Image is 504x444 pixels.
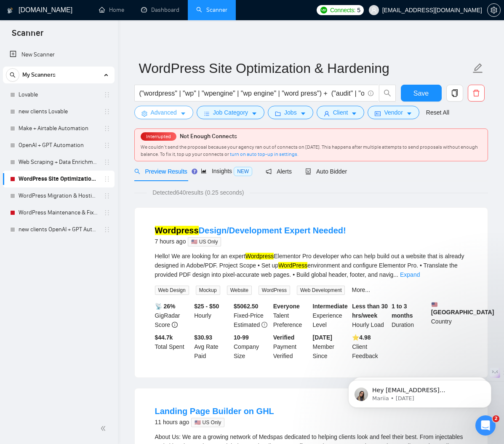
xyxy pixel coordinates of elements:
[375,110,381,117] span: idcard
[493,415,499,422] span: 2
[401,85,442,102] button: Save
[234,303,258,310] b: $ 5062.50
[333,108,348,117] span: Client
[245,253,274,259] mark: Wordpress
[104,159,110,166] span: holder
[6,68,19,82] button: search
[413,88,429,99] span: Save
[104,176,110,182] span: holder
[180,110,186,117] span: caret-down
[100,424,109,433] span: double-left
[19,86,99,103] a: Lovable
[104,125,110,132] span: holder
[487,7,501,13] a: setting
[3,46,115,63] li: New Scanner
[155,226,346,235] a: WordpressDesign/Development Expert Needed!
[352,303,388,319] b: Less than 30 hrs/week
[305,168,347,175] span: Auto Bidder
[400,271,420,278] a: Expand
[379,89,395,97] span: search
[6,72,19,78] span: search
[305,169,311,174] span: robot
[19,137,99,154] a: OpenAI + GPT Automation
[266,169,272,174] span: notification
[393,271,398,278] span: ...
[155,417,274,427] div: 11 hours ago
[429,302,469,329] div: Country
[261,322,267,328] span: exclamation-circle
[273,334,295,341] b: Verified
[155,236,346,246] div: 7 hours ago
[201,168,207,174] span: area-chart
[351,110,357,117] span: caret-down
[172,322,178,328] span: info-circle
[141,6,179,13] a: dashboardDashboard
[234,334,249,341] b: 10-99
[472,63,483,74] span: edit
[300,110,306,117] span: caret-down
[196,6,227,13] a: searchScanner
[431,302,494,316] b: [GEOGRAPHIC_DATA]
[139,88,364,99] input: Search Freelance Jobs...
[447,89,463,97] span: copy
[134,106,193,119] button: settingAdvancedcaret-down
[104,209,110,216] span: holder
[192,302,232,329] div: Hourly
[232,333,272,361] div: Company Size
[390,302,429,329] div: Duration
[155,226,199,235] mark: Wordpress
[19,171,99,187] a: WordPress Site Optimization & Hardening
[191,418,224,427] span: 🇺🇸 US Only
[357,5,360,15] span: 5
[379,85,396,102] button: search
[278,262,307,269] mark: WordPress
[19,154,99,171] a: Web Scraping + Data Enrichment Automation
[268,106,313,119] button: folderJobscaret-down
[180,133,237,140] span: Not Enough Connects
[371,7,377,13] span: user
[134,169,140,174] span: search
[141,144,478,157] span: We couldn’t send the proposal because your agency ran out of connects on [DATE]. This happens aft...
[426,108,449,117] a: Reset All
[368,106,419,119] button: idcardVendorcaret-down
[3,67,115,238] li: My Scanners
[446,85,463,102] button: copy
[275,110,281,117] span: folder
[272,333,311,361] div: Payment Verified
[19,204,99,221] a: WordPress Maintenance & Fixes
[352,286,370,293] a: More...
[192,333,232,361] div: Avg Rate Paid
[350,302,390,329] div: Hourly Load
[297,286,345,295] span: Web Development
[194,303,219,310] b: $25 - $50
[104,108,110,115] span: holder
[468,89,484,97] span: delete
[384,108,403,117] span: Vendor
[324,110,330,117] span: user
[139,58,471,79] input: Scanner name...
[259,286,290,295] span: WordPress
[313,303,348,310] b: Intermediate
[194,334,212,341] b: $30.93
[19,103,99,120] a: new clients Lovable
[350,333,390,361] div: Client Feedback
[227,286,252,295] span: Website
[272,302,311,329] div: Talent Preference
[19,120,99,137] a: Make + Airtable Automation
[251,110,257,117] span: caret-down
[99,6,124,13] a: homeHome
[284,108,297,117] span: Jobs
[475,415,496,436] iframe: Intercom live chat
[234,321,260,328] span: Estimated
[155,251,467,279] div: Hello! We are looking for an expert Elementor Pro developer who can help build out a website that...
[273,303,300,310] b: Everyone
[151,108,177,117] span: Advanced
[201,168,252,174] span: Insights
[392,303,413,319] b: 1 to 3 months
[320,7,327,13] img: upwork-logo.png
[104,226,110,233] span: holder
